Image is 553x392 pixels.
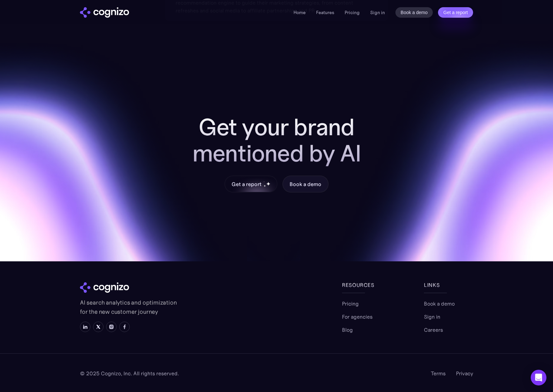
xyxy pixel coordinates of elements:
a: Pricing [345,9,360,15]
a: Careers [424,326,443,334]
p: AI search analytics and optimization for the new customer journey [80,298,178,316]
div: Get a report [232,180,261,188]
a: Features [316,9,334,15]
div: Book a demo [290,180,321,188]
a: Home [294,9,306,15]
a: Get a reportstarstarstar [224,176,277,193]
a: Get a report [438,7,473,18]
div: Resources [342,281,391,289]
a: Pricing [342,300,359,308]
a: Book a demo [395,7,433,18]
a: Terms [431,369,446,377]
a: Privacy [456,369,473,377]
img: star [264,185,266,187]
a: Sign in [370,9,385,16]
h2: Get your brand mentioned by AI [172,114,381,166]
div: © 2025 Cognizo, Inc. All rights reserved. [80,369,179,377]
img: cognizo logo [80,7,129,18]
img: cognizo logo [80,282,129,293]
a: Blog [342,326,353,334]
a: Book a demo [424,300,455,308]
img: X icon [96,324,101,329]
div: Open Intercom Messenger [531,370,546,385]
img: star [266,182,271,186]
a: Sign in [424,313,440,321]
a: home [80,7,129,18]
a: Book a demo [282,176,328,193]
img: star [264,181,265,182]
a: For agencies [342,313,372,321]
div: links [424,281,473,289]
img: LinkedIn icon [83,324,88,329]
